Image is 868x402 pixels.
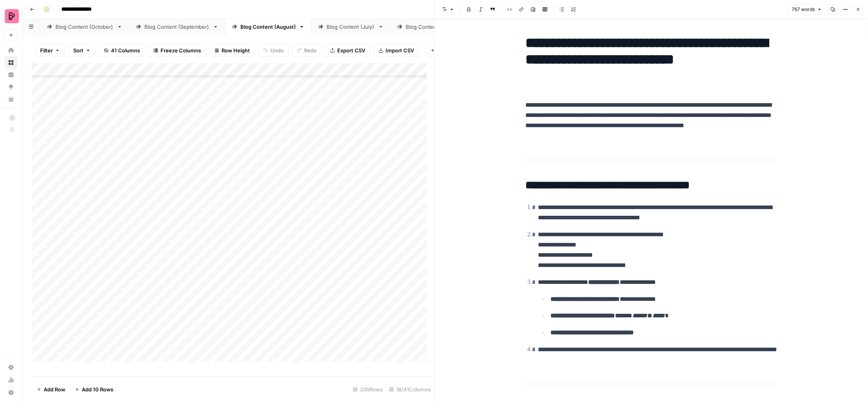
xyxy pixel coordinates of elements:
[386,383,434,396] div: 18/41 Columns
[40,46,53,54] span: Filter
[386,46,414,54] span: Import CSV
[5,6,17,26] button: Workspace: Preply
[406,23,454,31] div: Blog Content (April)
[390,19,470,35] a: Blog Content (April)
[44,385,65,393] span: Add Row
[161,46,201,54] span: Freeze Columns
[792,6,815,13] span: 767 words
[148,44,206,57] button: Freeze Columns
[5,93,17,106] a: Your Data
[144,23,210,31] div: Blog Content (September)
[337,46,365,54] span: Export CSV
[111,46,140,54] span: 41 Columns
[311,19,390,35] a: Blog Content (July)
[32,383,70,396] button: Add Row
[258,44,289,57] button: Undo
[68,44,96,57] button: Sort
[5,69,17,81] a: Insights
[327,23,375,31] div: Blog Content (July)
[5,44,17,57] a: Home
[209,44,255,57] button: Row Height
[225,19,311,35] a: Blog Content (August)
[5,361,17,374] a: Settings
[270,46,284,54] span: Undo
[5,374,17,386] a: Usage
[240,23,296,31] div: Blog Content (August)
[35,44,65,57] button: Filter
[129,19,225,35] a: Blog Content (September)
[40,19,129,35] a: Blog Content (October)
[292,44,322,57] button: Redo
[350,383,386,396] div: 200 Rows
[5,9,19,23] img: Preply Logo
[325,44,370,57] button: Export CSV
[70,383,118,396] button: Add 10 Rows
[5,81,17,93] a: Opportunities
[5,56,17,69] a: Browse
[788,4,826,15] button: 767 words
[5,386,17,399] button: Help + Support
[99,44,145,57] button: 41 Columns
[55,23,114,31] div: Blog Content (October)
[373,44,419,57] button: Import CSV
[304,46,317,54] span: Redo
[82,385,113,393] span: Add 10 Rows
[73,46,83,54] span: Sort
[222,46,250,54] span: Row Height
